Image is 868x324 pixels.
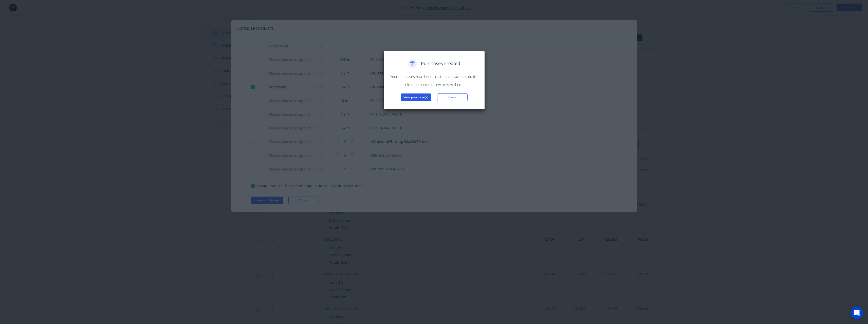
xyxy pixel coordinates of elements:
span: Purchases created [421,60,460,67]
button: Close [437,93,468,101]
p: Your purchases have been created and saved as drafts. [389,74,479,79]
button: View purchase(s) [401,93,431,101]
p: Click the button below to view them. [389,82,479,87]
div: Open Intercom Messenger [851,307,863,319]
